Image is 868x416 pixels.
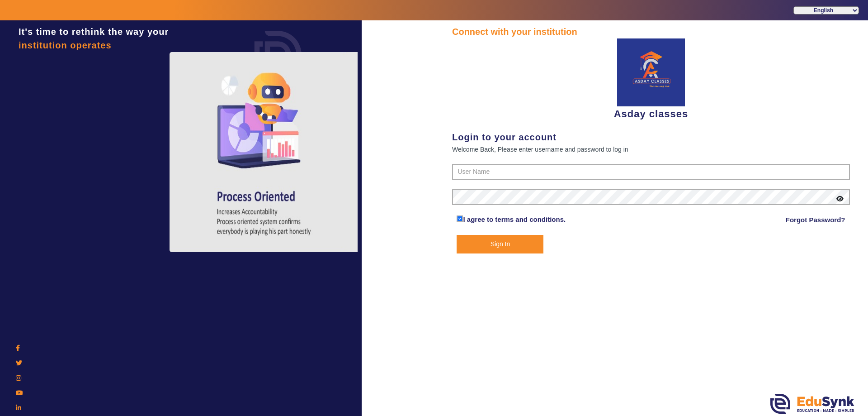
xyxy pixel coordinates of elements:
a: I agree to terms and conditions. [463,215,566,223]
span: institution operates [19,40,112,50]
a: Forgot Password? [786,215,845,225]
img: login4.png [170,52,359,252]
div: Login to your account [452,130,850,144]
img: login.png [244,20,312,88]
span: It's time to rethink the way your [19,27,169,37]
img: edusynk.png [770,394,854,414]
input: User Name [452,164,850,180]
div: Welcome Back, Please enter username and password to log in [452,144,850,155]
img: 6c26f0c6-1b4f-4b8f-9f13-0669d385e8b7 [617,38,685,106]
div: Connect with your institution [452,25,850,38]
div: Asday classes [452,38,850,121]
button: Sign In [457,235,543,253]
